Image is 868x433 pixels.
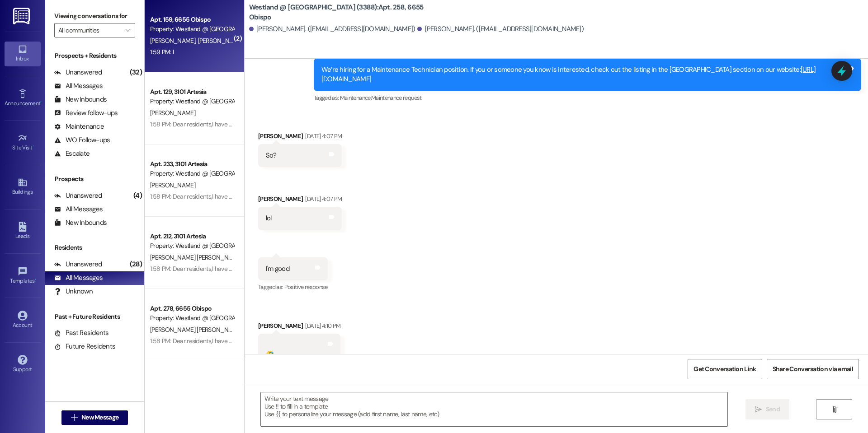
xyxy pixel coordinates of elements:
[150,181,195,189] span: [PERSON_NAME]
[266,151,277,160] div: So?
[54,287,93,296] div: Unknown
[693,364,756,374] span: Get Conversation Link
[688,359,762,379] button: Get Conversation Link
[54,95,107,104] div: New Inbounds
[150,313,234,323] div: Property: Westland @ [GEOGRAPHIC_DATA] (3388)
[303,321,340,331] div: [DATE] 4:10 PM
[61,410,128,425] button: New Message
[150,87,234,97] div: Apt. 129, 3101 Artesia
[266,340,274,360] div: 🤣
[131,189,144,203] div: (4)
[773,364,853,374] span: Share Conversation via email
[54,218,107,228] div: New Inbounds
[54,81,103,91] div: All Messages
[54,108,118,118] div: Review follow-ups
[5,42,41,66] a: Inbox
[5,219,41,243] a: Leads
[371,94,422,102] span: Maintenance request
[54,135,110,145] div: WO Follow-ups
[54,273,103,283] div: All Messages
[127,65,144,79] div: (32)
[33,143,34,149] span: •
[198,37,243,45] span: [PERSON_NAME]
[258,280,328,293] div: Tagged as:
[150,241,234,251] div: Property: Westland @ [GEOGRAPHIC_DATA] (3388)
[150,304,234,313] div: Apt. 278, 6655 Obispo
[417,24,584,34] div: [PERSON_NAME]. ([EMAIL_ADDRESS][DOMAIN_NAME])
[249,24,415,34] div: [PERSON_NAME]. ([EMAIL_ADDRESS][DOMAIN_NAME])
[766,405,780,414] span: Send
[13,8,32,24] img: ResiDesk Logo
[71,414,78,421] i: 
[150,15,234,24] div: Apt. 159, 6655 Obispo
[58,23,121,37] input: All communities
[340,94,371,102] span: Maintenance ,
[150,232,234,241] div: Apt. 212, 3101 Artesia
[150,326,245,334] span: [PERSON_NAME] [PERSON_NAME]
[150,37,198,45] span: [PERSON_NAME]
[150,169,234,178] div: Property: Westland @ [GEOGRAPHIC_DATA] (3388)
[150,24,234,34] div: Property: Westland @ [GEOGRAPHIC_DATA] (3388)
[54,9,135,23] label: Viewing conversations for
[150,97,234,106] div: Property: Westland @ [GEOGRAPHIC_DATA] (3388)
[125,27,130,34] i: 
[249,3,430,22] b: Westland @ [GEOGRAPHIC_DATA] (3388): Apt. 258, 6655 Obispo
[45,51,144,61] div: Prospects + Residents
[258,131,342,144] div: [PERSON_NAME]
[321,65,847,84] div: We’re hiring for a Maintenance Technician position. If you or someone you know is interested, che...
[745,399,789,419] button: Send
[127,257,144,271] div: (28)
[35,276,36,283] span: •
[54,260,102,269] div: Unanswered
[40,99,42,105] span: •
[303,194,342,204] div: [DATE] 4:07 PM
[54,68,102,77] div: Unanswered
[150,48,174,56] div: 1:59 PM: I
[54,342,115,351] div: Future Residents
[54,328,109,338] div: Past Residents
[284,283,328,291] span: Positive response
[81,413,118,422] span: New Message
[5,264,41,288] a: Templates •
[54,205,103,214] div: All Messages
[45,174,144,184] div: Prospects
[54,122,104,131] div: Maintenance
[831,406,838,413] i: 
[266,214,272,223] div: lol
[266,264,289,274] div: I'm good
[45,243,144,252] div: Residents
[5,308,41,332] a: Account
[5,130,41,155] a: Site Visit •
[54,191,102,200] div: Unanswered
[150,159,234,169] div: Apt. 233, 3101 Artesia
[755,406,762,413] i: 
[321,65,816,84] a: [URL][DOMAIN_NAME]
[314,91,861,104] div: Tagged as:
[303,131,342,141] div: [DATE] 4:07 PM
[150,109,195,117] span: [PERSON_NAME]
[54,149,90,158] div: Escalate
[767,359,859,379] button: Share Conversation via email
[150,253,245,261] span: [PERSON_NAME] [PERSON_NAME]
[5,175,41,199] a: Buildings
[258,321,340,334] div: [PERSON_NAME]
[45,312,144,321] div: Past + Future Residents
[5,352,41,377] a: Support
[258,194,342,207] div: [PERSON_NAME]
